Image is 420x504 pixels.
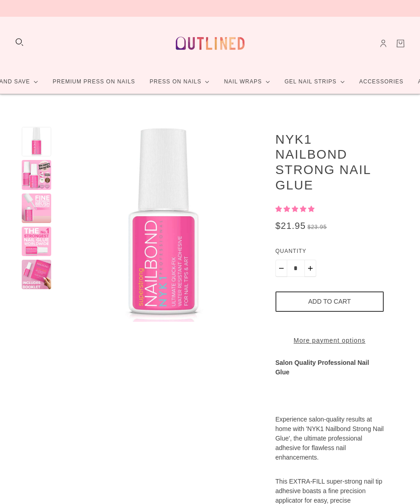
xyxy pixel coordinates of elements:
img: NYK1 Nailbond Strong Nail Glue-Accessories-Outlined [66,127,261,322]
span: 5.00 stars [275,205,314,213]
button: Minus [275,260,287,277]
h1: NYK1 Nailbond Strong Nail Glue [275,131,384,192]
p: Experience salon-quality results at home with 'NYK1 Nailbond Strong Nail Glue', the ultimate prof... [275,415,384,477]
button: Search [14,37,24,47]
modal-trigger: Enlarge product image [66,127,261,322]
span: $21.95 [275,221,306,231]
a: Account [378,39,388,48]
a: Gel Nail Strips [277,70,352,94]
a: Cart [396,39,406,48]
a: Accessories [352,70,411,94]
label: Quantity [275,247,384,260]
button: Plus [304,260,316,277]
a: Nail Wraps [217,70,277,94]
a: Outlined [170,24,250,63]
button: Add to cart [275,291,384,312]
strong: Salon Quality Professional Nail Glue [275,359,369,376]
a: Premium Press On Nails [45,70,142,94]
a: Press On Nails [142,70,217,94]
span: $23.95 [308,224,327,230]
a: More payment options [275,336,384,345]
